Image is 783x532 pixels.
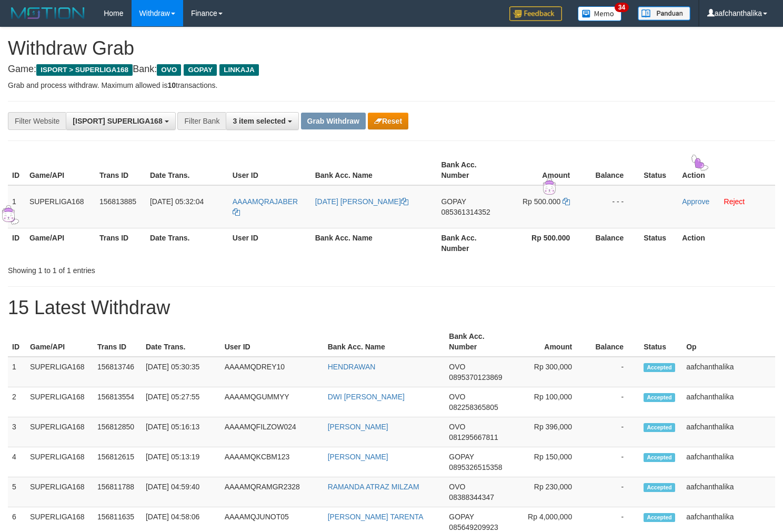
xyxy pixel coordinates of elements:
[25,185,95,228] td: SUPERLIGA168
[184,64,217,76] span: GOPAY
[226,112,298,130] button: 3 item selected
[328,513,424,521] a: [PERSON_NAME] TARENTA
[644,393,675,402] span: Accepted
[588,357,639,387] td: -
[8,112,66,130] div: Filter Website
[578,6,622,21] img: Button%20Memo.svg
[445,327,510,357] th: Bank Acc. Number
[441,208,490,216] span: Copy 085361314352 to clipboard
[233,117,285,125] span: 3 item selected
[586,185,639,228] td: - - -
[441,197,466,206] span: GOPAY
[510,387,588,417] td: Rp 100,000
[93,477,142,507] td: 156811788
[523,197,560,206] span: Rp 500.000
[233,197,298,206] span: AAAAMQRAJABER
[328,483,419,491] a: RAMANDA ATRAZ MILZAM
[8,155,25,185] th: ID
[142,327,220,357] th: Date Trans.
[228,155,311,185] th: User ID
[8,297,775,318] h1: 15 Latest Withdraw
[588,477,639,507] td: -
[8,447,26,477] td: 4
[368,113,408,129] button: Reset
[93,357,142,387] td: 156813746
[588,447,639,477] td: -
[167,81,176,89] strong: 10
[505,228,586,258] th: Rp 500.000
[26,477,93,507] td: SUPERLIGA168
[26,327,93,357] th: Game/API
[301,113,366,129] button: Grab Withdraw
[36,64,133,76] span: ISPORT > SUPERLIGA168
[8,38,775,59] h1: Withdraw Grab
[8,357,26,387] td: 1
[8,261,318,276] div: Showing 1 to 1 of 1 entries
[220,477,324,507] td: AAAAMQRAMGR2328
[510,447,588,477] td: Rp 150,000
[8,327,26,357] th: ID
[682,417,775,447] td: aafchanthalika
[93,447,142,477] td: 156812615
[644,483,675,492] span: Accepted
[449,513,474,521] span: GOPAY
[228,228,311,258] th: User ID
[157,64,181,76] span: OVO
[682,387,775,417] td: aafchanthalika
[95,228,146,258] th: Trans ID
[505,155,586,185] th: Amount
[644,513,675,522] span: Accepted
[510,357,588,387] td: Rp 300,000
[509,6,562,21] img: Feedback.jpg
[449,483,465,491] span: OVO
[328,423,388,431] a: [PERSON_NAME]
[682,357,775,387] td: aafchanthalika
[220,327,324,357] th: User ID
[437,228,505,258] th: Bank Acc. Number
[449,463,502,471] span: Copy 0895326515358 to clipboard
[586,228,639,258] th: Balance
[93,387,142,417] td: 156813554
[328,453,388,461] a: [PERSON_NAME]
[588,327,639,357] th: Balance
[644,423,675,432] span: Accepted
[95,155,146,185] th: Trans ID
[315,197,408,206] a: [DATE] [PERSON_NAME]
[510,417,588,447] td: Rp 396,000
[220,387,324,417] td: AAAAMQGUMMYY
[449,493,494,501] span: Copy 08388344347 to clipboard
[142,387,220,417] td: [DATE] 05:27:55
[638,6,690,21] img: panduan.png
[8,64,775,75] h4: Game: Bank:
[449,403,498,411] span: Copy 082258365805 to clipboard
[449,373,502,382] span: Copy 0895370123869 to clipboard
[8,417,26,447] td: 3
[220,447,324,477] td: AAAAMQKCBM123
[66,112,175,130] button: [ISPORT] SUPERLIGA168
[510,477,588,507] td: Rp 230,000
[449,523,498,531] span: Copy 085649209923 to clipboard
[93,327,142,357] th: Trans ID
[142,477,220,507] td: [DATE] 04:59:40
[25,155,95,185] th: Game/API
[682,327,775,357] th: Op
[449,453,474,461] span: GOPAY
[678,228,775,258] th: Action
[682,197,709,206] a: Approve
[639,155,678,185] th: Status
[177,112,226,130] div: Filter Bank
[26,387,93,417] td: SUPERLIGA168
[449,423,465,431] span: OVO
[311,228,437,258] th: Bank Acc. Name
[146,228,228,258] th: Date Trans.
[639,327,682,357] th: Status
[8,185,25,228] td: 1
[682,477,775,507] td: aafchanthalika
[142,357,220,387] td: [DATE] 05:30:35
[510,327,588,357] th: Amount
[311,155,437,185] th: Bank Acc. Name
[146,155,228,185] th: Date Trans.
[328,393,405,401] a: DWI [PERSON_NAME]
[437,155,505,185] th: Bank Acc. Number
[220,357,324,387] td: AAAAMQDREY10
